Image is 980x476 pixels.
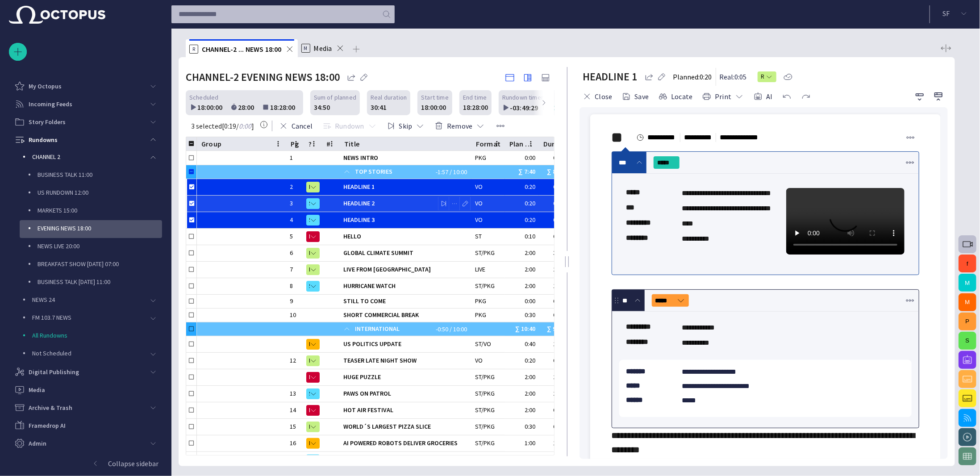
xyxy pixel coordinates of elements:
span: HEADLINE 2 [343,199,468,208]
button: R [306,245,320,261]
div: undefined [200,435,283,451]
p: Digital Publishing [29,367,79,376]
div: 5 [290,232,300,241]
p: Not Scheduled [32,349,144,358]
div: PAWS ON PATROL [343,386,468,402]
div: 2:00 [509,249,535,257]
div: undefined [200,179,283,195]
div: Title [344,139,359,148]
div: 34:50 [314,102,330,113]
p: My Octopus [29,82,62,91]
div: LIVE FROM TOKYO [343,262,468,278]
div: undefined [200,278,283,294]
span: HEADLINE 1 [343,183,468,191]
span: R [761,72,766,81]
p: Framedrop AI [29,421,66,430]
span: HURRICANE WATCH [343,282,468,290]
p: Story Folders [29,117,66,126]
div: undefined [200,336,283,352]
p: NEWS 24 [32,295,144,304]
button: Print [699,88,747,104]
p: FM 103.7 NEWS [32,313,144,322]
button: Save [619,88,652,104]
div: MARKETS 15:00 [20,202,162,220]
p: BUSINESS TALK [DATE] 11:00 [38,277,162,286]
div: Framedrop AI [9,417,162,434]
div: HEADLINE 3 [343,212,468,228]
button: Format column menu [491,138,503,150]
span: HUGE PUZZLE [343,373,468,381]
button: R [306,262,320,278]
span: INTERNATIONAL [355,322,431,336]
p: Real: 0:05 [720,71,747,82]
button: SF [935,5,975,21]
div: VO [475,199,483,208]
button: Remove [431,118,488,134]
div: VO [475,216,483,224]
button: R [306,353,320,369]
span: R [309,356,310,365]
div: 10 [290,311,300,319]
p: Archive & Trash [29,403,72,412]
button: S [306,212,320,228]
span: Media [314,44,332,53]
p: Incoming Feeds [29,100,72,109]
p: BREAKFAST SHOW [DATE] 07:00 [38,259,162,268]
div: 1 [290,154,300,162]
div: 8 [290,282,300,290]
div: GLOBAL CLIMATE SUMMIT [343,245,468,261]
div: TOP STORIES [343,165,431,179]
div: AI POWERED ROBOTS DELIVER GROCERIES [343,435,468,451]
button: N [306,229,320,245]
div: Group [201,139,221,148]
p: R [189,45,198,54]
button: AI [751,88,776,104]
div: 0:20 [509,183,535,191]
div: 18:28:00 [463,102,488,113]
div: 2:00 [509,282,535,290]
div: undefined [200,245,283,261]
div: HOT AIR FESTIVAL [343,402,468,418]
div: 4 [290,216,300,224]
div: 18:00:00 [197,102,227,113]
span: TOP STORIES [355,165,431,179]
div: 0:30 [509,311,535,319]
div: 30:41 [371,102,387,113]
button: Close [580,88,616,104]
div: ST [475,232,482,241]
div: Format [476,139,500,148]
button: Pg column menu [290,138,302,150]
span: Real duration [371,93,407,102]
div: 7 [290,265,300,274]
div: 0:00 [509,297,535,305]
div: 28:00 [238,102,259,113]
div: 9 [290,297,300,305]
p: Planned: 0:20 [673,71,712,82]
button: N [306,402,320,418]
div: Pg [291,139,299,148]
div: HELLO [343,229,468,245]
button: Plan dur column menu [525,138,537,150]
span: Rundown timer [502,93,543,102]
div: NEWS INTRO [343,151,468,165]
div: # [326,139,330,148]
button: Cancel [276,118,316,134]
div: 2:00 [509,389,535,398]
div: ST/PKG [475,282,495,290]
span: R [309,249,310,258]
p: NEWS LIVE 20:00 [38,242,162,251]
h2: HEADLINE 1 [583,70,638,84]
div: LIVE [475,265,485,274]
p: Collapse sidebar [108,458,158,469]
div: All Rundowns [14,327,162,345]
div: undefined [200,386,283,402]
span: S [309,216,310,225]
span: R [309,183,310,192]
p: Admin [29,439,46,448]
span: N [309,373,310,382]
div: SHORT COMMERCIAL BREAK [343,309,468,322]
p: Media [29,385,45,394]
button: S [306,196,320,212]
div: 14 [290,406,300,414]
div: 0:20 [509,199,535,208]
